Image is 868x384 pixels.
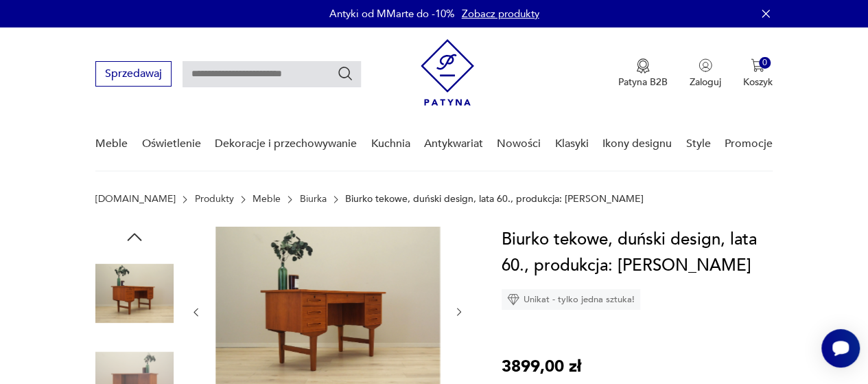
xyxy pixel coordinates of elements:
[502,227,773,279] h1: Biurko tekowe, duński design, lata 60., produkcja: [PERSON_NAME]
[618,58,668,89] a: Ikona medaluPatyna B2B
[142,117,201,170] a: Oświetlenie
[337,65,353,82] button: Szukaj
[743,76,773,89] p: Koszyk
[95,70,172,80] a: Sprzedawaj
[253,194,281,205] a: Meble
[502,354,581,380] p: 3899,00 zł
[502,289,640,310] div: Unikat - tylko jedna sztuka!
[759,57,771,69] div: 0
[636,58,650,74] img: Ikona medalu
[618,76,668,89] p: Patyna B2B
[195,194,234,205] a: Produkty
[690,58,721,89] button: Zaloguj
[371,117,410,170] a: Kuchnia
[95,194,176,205] a: [DOMAIN_NAME]
[699,58,712,72] img: Ikonka użytkownika
[743,58,773,89] button: 0Koszyk
[507,293,519,306] img: Ikona diamentu
[821,329,860,368] iframe: Smartsupp widget button
[751,58,764,72] img: Ikona koszyka
[421,39,474,106] img: Patyna - sklep z meblami i dekoracjami vintage
[300,194,327,205] a: Biurka
[95,61,172,87] button: Sprzedawaj
[602,117,672,170] a: Ikony designu
[462,7,539,21] a: Zobacz produkty
[618,58,668,89] button: Patyna B2B
[424,117,483,170] a: Antykwariat
[690,76,721,89] p: Zaloguj
[555,117,589,170] a: Klasyki
[345,194,644,205] p: Biurko tekowe, duński design, lata 60., produkcja: [PERSON_NAME]
[215,117,357,170] a: Dekoracje i przechowywanie
[497,117,541,170] a: Nowości
[95,254,174,332] img: Zdjęcie produktu Biurko tekowe, duński design, lata 60., produkcja: Dania
[685,117,710,170] a: Style
[329,7,455,21] p: Antyki od MMarte do -10%
[95,117,128,170] a: Meble
[725,117,773,170] a: Promocje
